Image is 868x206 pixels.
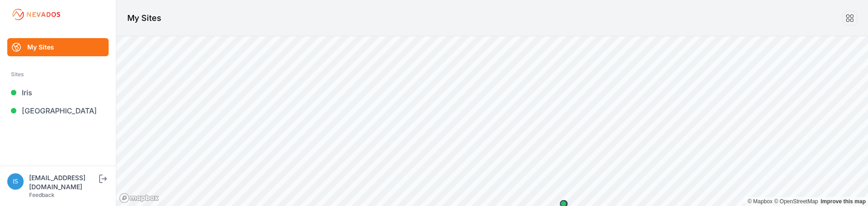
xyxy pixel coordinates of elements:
a: [GEOGRAPHIC_DATA] [7,102,109,120]
img: Nevados [11,7,62,22]
a: Iris [7,83,109,102]
a: OpenStreetMap [774,198,818,205]
a: Map feedback [821,198,866,205]
div: Sites [11,69,105,80]
a: Mapbox logo [119,193,159,203]
canvas: Map [116,36,868,206]
h1: My Sites [127,12,161,25]
a: My Sites [7,38,109,56]
div: [EMAIL_ADDRESS][DOMAIN_NAME] [29,173,97,191]
a: Feedback [29,191,55,198]
a: Mapbox [748,198,773,205]
img: iswagart@prim.com [7,173,24,190]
